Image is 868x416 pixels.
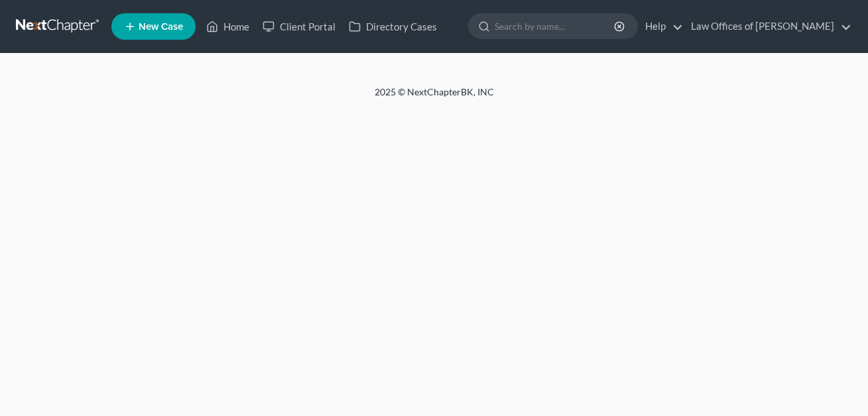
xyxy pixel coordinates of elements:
a: Law Offices of [PERSON_NAME] [684,15,851,38]
div: 2025 © NextChapterBK, INC [56,85,812,109]
a: Help [639,15,683,38]
a: Directory Cases [342,15,444,38]
a: Home [200,15,256,38]
input: Search by name... [495,14,616,38]
a: Client Portal [256,15,342,38]
span: New Case [139,22,183,32]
